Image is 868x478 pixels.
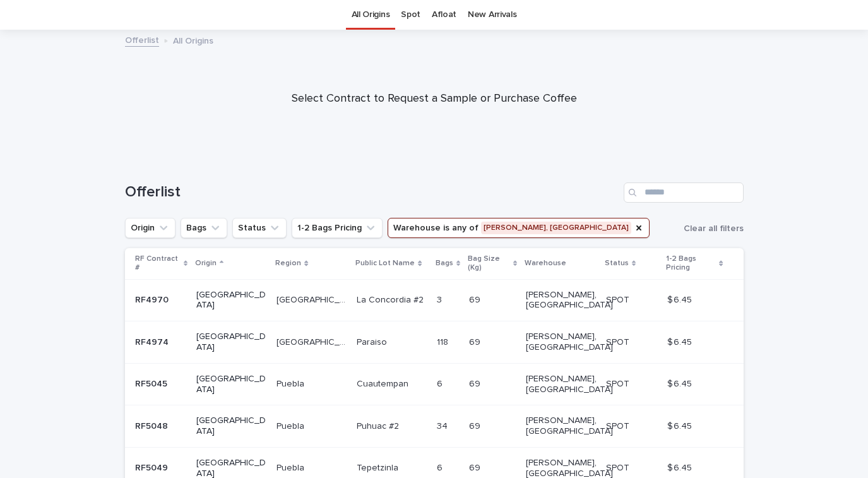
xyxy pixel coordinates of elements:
tr: RF5045RF5045 [GEOGRAPHIC_DATA]PueblaPuebla CuautempanCuautempan 66 6969 [PERSON_NAME], [GEOGRAPHI... [125,363,744,405]
p: All Origins [173,33,213,47]
p: Select Contract to Request a Sample or Purchase Coffee [182,92,687,106]
button: Bags [181,218,227,238]
button: Clear all filters [679,219,744,238]
p: Bag Size (Kg) [468,252,509,275]
p: Paraiso [357,335,389,348]
tr: RF5048RF5048 [GEOGRAPHIC_DATA]PueblaPuebla Puhuac #2Puhuac #2 3434 6969 [PERSON_NAME], [GEOGRAPHI... [125,405,744,448]
p: 69 [469,292,483,306]
p: Tepetzinla [357,460,401,474]
p: Puebla [276,419,307,432]
a: Offerlist [125,32,159,47]
p: 69 [469,460,483,474]
p: Bags [436,256,453,270]
p: 69 [469,376,483,390]
p: Public Lot Name [355,256,415,270]
input: Search [624,182,744,203]
p: $ 6.45 [667,419,694,432]
p: [GEOGRAPHIC_DATA] [276,335,349,348]
p: 69 [469,335,483,348]
p: La Concordia #2 [357,292,426,306]
p: SPOT [606,376,632,390]
p: RF5048 [135,419,170,432]
p: SPOT [606,292,632,306]
p: [GEOGRAPHIC_DATA] [276,292,349,306]
p: SPOT [606,335,632,348]
p: Origin [195,256,217,270]
span: Clear all filters [684,224,744,233]
tr: RF4970RF4970 [GEOGRAPHIC_DATA][GEOGRAPHIC_DATA][GEOGRAPHIC_DATA] La Concordia #2La Concordia #2 3... [125,279,744,321]
p: [GEOGRAPHIC_DATA] [196,374,266,395]
p: $ 6.45 [667,460,694,474]
p: RF5045 [135,376,170,390]
p: SPOT [606,419,632,432]
p: Region [275,256,301,270]
button: Origin [125,218,175,238]
button: 1-2 Bags Pricing [292,218,383,238]
p: 6 [437,376,445,390]
p: [GEOGRAPHIC_DATA] [196,290,266,311]
p: SPOT [606,460,632,474]
p: $ 6.45 [667,335,694,348]
p: RF4974 [135,335,171,348]
p: RF5049 [135,460,170,474]
p: RF Contract # [135,252,181,275]
p: Puhuac #2 [357,419,401,432]
p: [GEOGRAPHIC_DATA] [196,415,266,437]
p: [GEOGRAPHIC_DATA] [196,332,266,353]
p: Warehouse [525,256,566,270]
p: RF4970 [135,292,171,306]
p: Puebla [276,460,307,474]
p: 69 [469,419,483,432]
p: 6 [437,460,445,474]
button: Warehouse [388,218,650,238]
p: Puebla [276,376,307,390]
p: 118 [437,335,451,348]
p: Status [605,256,629,270]
p: $ 6.45 [667,376,694,390]
h1: Offerlist [125,183,619,201]
button: Status [232,218,287,238]
p: 1-2 Bags Pricing [666,252,716,275]
p: 34 [437,419,450,432]
p: $ 6.45 [667,292,694,306]
p: Cuautempan [357,376,411,390]
p: 3 [437,292,444,306]
tr: RF4974RF4974 [GEOGRAPHIC_DATA][GEOGRAPHIC_DATA][GEOGRAPHIC_DATA] ParaisoParaiso 118118 6969 [PERS... [125,321,744,364]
